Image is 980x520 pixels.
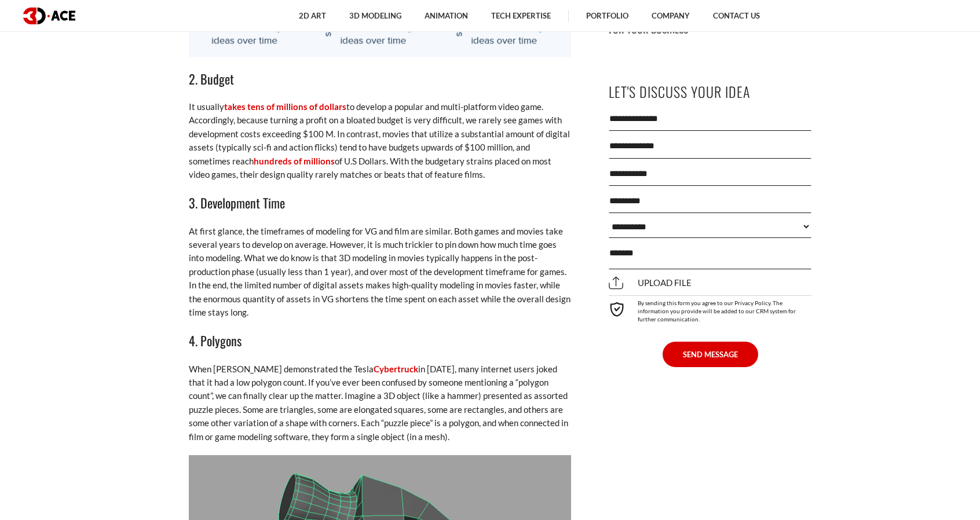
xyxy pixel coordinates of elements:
[189,225,571,320] p: At first glance, the timeframes of modeling for VG and film are similar. Both games and movies ta...
[254,156,335,166] a: hundreds of millions
[609,295,811,323] div: By sending this form you agree to our Privacy Policy. The information you provide will be added t...
[609,79,811,105] p: Let's Discuss Your Idea
[224,101,346,112] a: takes tens of millions of dollars
[374,364,418,374] a: Cybertruck
[609,10,811,36] p: Why You May Want to Have a 3D Configurator for Your Business
[189,362,571,444] p: When [PERSON_NAME] demonstrated the Tesla in [DATE], many internet users joked that it had a low ...
[189,100,571,181] p: It usually to develop a popular and multi-platform video game. Accordingly, because turning a pro...
[189,69,571,89] h3: 2. Budget
[609,277,692,288] span: Upload file
[189,331,571,350] h3: 4. Polygons
[23,8,75,24] img: logo dark
[189,193,571,213] h3: 3. Development Time
[663,342,758,367] button: SEND MESSAGE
